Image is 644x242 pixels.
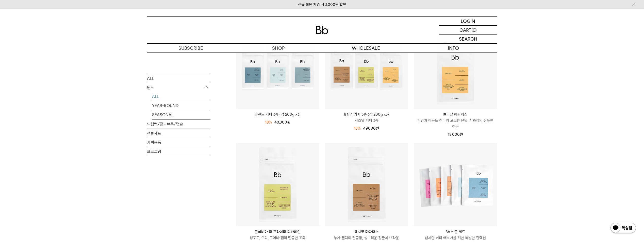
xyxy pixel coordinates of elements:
[147,147,210,156] a: 프로그램
[414,26,497,109] img: 브라질 아란치스
[448,132,463,137] span: 18,000
[322,44,410,53] p: WHOLESALE
[325,143,408,226] img: 멕시코 마파파스
[414,111,497,117] p: 브라질 아란치스
[414,117,497,130] p: 피칸과 아몬드 캔디의 고소한 단맛, 사과칩의 산뜻한 여운
[325,229,408,235] p: 멕시코 마파파스
[147,119,210,128] a: 드립백/콜드브루/캡슐
[414,229,497,241] a: Bb 샘플 세트 섬세한 커피 애호가를 위한 특별한 컬렉션
[147,129,210,137] a: 선물세트
[147,83,210,92] p: 원두
[316,26,328,34] img: 로고
[610,222,636,234] img: 카카오톡 채널 1:1 채팅 버튼
[459,26,471,34] p: CART
[414,235,497,241] p: 섬세한 커피 애호가를 위한 특별한 컬렉션
[147,74,210,83] a: ALL
[265,119,272,125] div: 18%
[236,229,319,235] p: 콜롬비아 라 프라데라 디카페인
[363,126,379,131] span: 49,000
[325,117,408,124] p: 시즈널 커피 3종
[414,229,497,235] p: Bb 샘플 세트
[274,120,290,125] span: 40,000
[376,126,379,131] span: 원
[236,235,319,241] p: 청포도, 오디, 구아바 잼의 달콤한 조화
[147,138,210,147] a: 커피용품
[439,17,497,26] a: LOGIN
[325,111,408,117] p: 8월의 커피 3종 (각 200g x3)
[461,17,475,25] p: LOGIN
[236,26,319,109] img: 블렌드 커피 3종 (각 200g x3)
[471,26,477,34] p: (0)
[236,111,319,117] a: 블렌드 커피 3종 (각 200g x3)
[460,132,463,137] span: 원
[459,34,477,43] p: SEARCH
[236,143,319,226] img: 콜롬비아 라 프라데라 디카페인
[235,44,322,53] a: SHOP
[147,44,235,53] a: SUBSCRIBE
[414,143,497,226] img: Bb 샘플 세트
[414,111,497,130] a: 브라질 아란치스 피칸과 아몬드 캔디의 고소한 단맛, 사과칩의 산뜻한 여운
[152,92,210,101] a: ALL
[236,229,319,241] a: 콜롬비아 라 프라데라 디카페인 청포도, 오디, 구아바 잼의 달콤한 조화
[152,101,210,110] a: YEAR-ROUND
[354,125,361,131] div: 18%
[298,2,346,7] a: 신규 회원 가입 시 3,000원 할인
[325,111,408,124] a: 8월의 커피 3종 (각 200g x3) 시즈널 커피 3종
[410,44,497,53] p: INFO
[325,26,408,109] img: 8월의 커피 3종 (각 200g x3)
[287,120,290,125] span: 원
[152,110,210,119] a: SEASONAL
[439,26,497,34] a: CART (0)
